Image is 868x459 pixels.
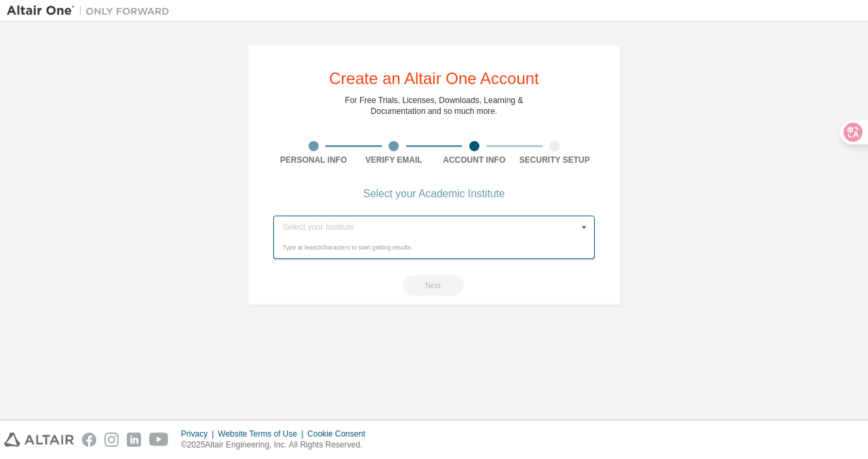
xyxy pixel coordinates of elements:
[273,275,595,296] div: You need to select your Academic Institute to continue
[149,433,169,447] img: youtube.svg
[363,190,505,198] div: Select your Academic Institute
[283,244,586,252] div: Type at least 3 characters to start getting results.
[307,428,373,439] div: Cookie Consent
[181,439,374,451] p: © 2025 Altair Engineering, Inc. All Rights Reserved.
[7,4,176,18] img: Altair One
[218,428,307,439] div: Website Terms of Use
[354,155,435,165] div: Verify Email
[4,433,74,447] img: altair_logo.svg
[127,433,141,447] img: linkedin.svg
[181,428,218,439] div: Privacy
[104,433,119,447] img: instagram.svg
[273,155,354,165] div: Personal Info
[515,155,595,165] div: Security Setup
[345,95,524,117] div: For Free Trials, Licenses, Downloads, Learning & Documentation and so much more.
[329,71,539,87] div: Create an Altair One Account
[82,433,96,447] img: facebook.svg
[434,155,515,165] div: Account Info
